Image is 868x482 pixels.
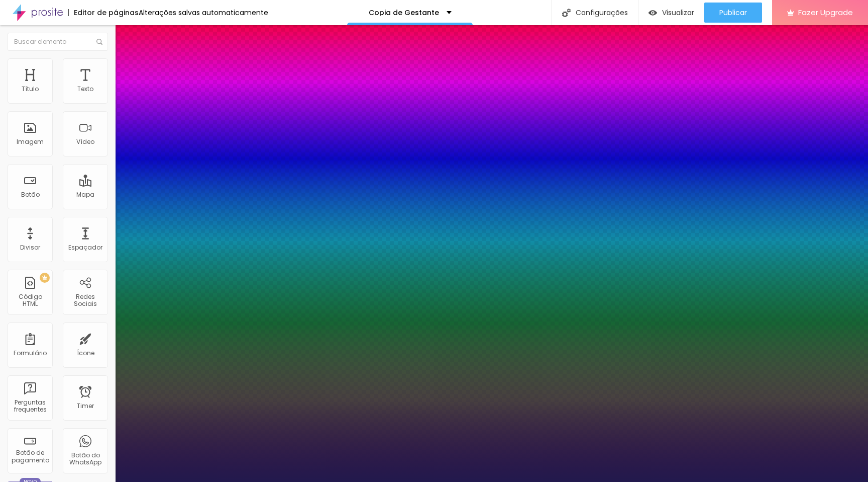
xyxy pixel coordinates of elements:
div: Botão do WhatsApp [65,452,105,466]
button: Visualizar [638,3,704,23]
div: Imagem [17,138,44,145]
div: Ícone [77,350,94,357]
div: Editor de páginas [68,9,139,16]
div: Espaçador [68,244,102,251]
div: Timer [77,403,94,410]
img: Icone [562,9,571,17]
img: Icone [96,39,102,45]
input: Buscar elemento [8,33,108,51]
div: Alterações salvas automaticamente [139,9,268,16]
div: Texto [77,86,93,93]
div: Mapa [76,191,94,198]
span: Publicar [719,9,747,17]
div: Vídeo [76,138,94,145]
div: Código HTML [10,293,50,308]
p: Copia de Gestante [369,9,439,16]
div: Título [22,86,39,93]
span: Visualizar [662,9,694,17]
div: Redes Sociais [65,293,105,308]
img: view-1.svg [648,9,657,17]
div: Botão de pagamento [10,449,50,464]
div: Perguntas frequentes [10,399,50,414]
div: Formulário [14,350,47,357]
span: Fazer Upgrade [798,8,853,17]
button: Publicar [704,3,762,23]
div: Botão [21,191,40,198]
div: Divisor [20,244,40,251]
